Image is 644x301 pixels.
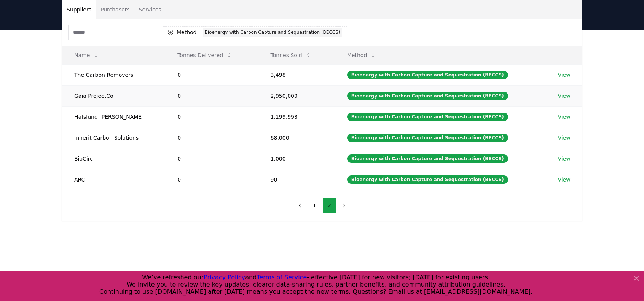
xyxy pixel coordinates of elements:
td: 2,950,000 [258,85,335,106]
td: 68,000 [258,127,335,148]
a: View [558,155,570,162]
div: Bioenergy with Carbon Capture and Sequestration (BECCS) [347,92,508,100]
button: Suppliers [62,0,96,19]
button: Method [341,48,383,63]
a: View [558,176,570,183]
td: 0 [165,127,258,148]
td: 90 [258,169,335,190]
td: 3,498 [258,64,335,85]
a: View [558,113,570,121]
td: 0 [165,148,258,169]
div: Bioenergy with Carbon Capture and Sequestration (BECCS) [347,175,508,184]
button: Tonnes Sold [265,48,317,63]
a: View [558,71,570,79]
div: Bioenergy with Carbon Capture and Sequestration (BECCS) [347,154,508,163]
div: Bioenergy with Carbon Capture and Sequestration (BECCS) [203,28,342,37]
td: 1,199,998 [258,106,335,127]
button: previous page [293,198,306,213]
button: Purchasers [96,0,134,19]
button: MethodBioenergy with Carbon Capture and Sequestration (BECCS) [163,26,347,38]
td: BioCirc [62,148,165,169]
div: Bioenergy with Carbon Capture and Sequestration (BECCS) [347,71,508,79]
td: Hafslund [PERSON_NAME] [62,106,165,127]
button: 1 [308,198,321,213]
td: The Carbon Removers [62,64,165,85]
div: Bioenergy with Carbon Capture and Sequestration (BECCS) [347,134,508,142]
a: View [558,92,570,100]
td: 0 [165,169,258,190]
td: 0 [165,106,258,127]
td: 1,000 [258,148,335,169]
button: Services [134,0,166,19]
td: 0 [165,85,258,106]
button: 2 [323,198,336,213]
td: Gaia ProjectCo [62,85,165,106]
div: Bioenergy with Carbon Capture and Sequestration (BECCS) [347,113,508,121]
td: Inherit Carbon Solutions [62,127,165,148]
button: Tonnes Delivered [171,48,238,63]
td: 0 [165,64,258,85]
td: ARC [62,169,165,190]
button: Name [68,48,105,63]
a: View [558,134,570,142]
